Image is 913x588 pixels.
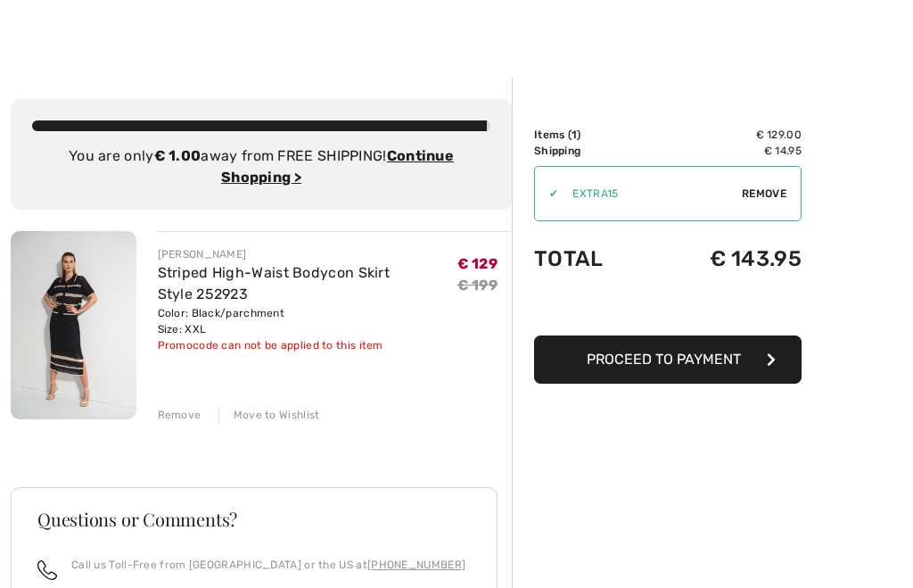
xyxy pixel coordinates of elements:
div: You are only away from FREE SHIPPING! [32,145,490,188]
div: [PERSON_NAME] [158,246,457,262]
span: 1 [572,128,577,141]
iframe: PayPal [534,289,802,329]
td: € 129.00 [649,127,802,143]
div: Move to Wishlist [218,407,320,423]
img: Striped High-Waist Bodycon Skirt Style 252923 [11,231,136,419]
a: Striped High-Waist Bodycon Skirt Style 252923 [158,264,391,302]
a: [PHONE_NUMBER] [367,559,465,571]
input: Promo code [558,167,742,220]
div: Promocode can not be applied to this item [158,337,457,353]
span: Proceed to Payment [587,351,741,368]
img: call [37,560,57,580]
h3: Questions or Comments? [37,510,471,528]
strong: € 1.00 [154,147,202,164]
s: € 199 [457,277,498,294]
td: € 143.95 [649,228,802,289]
div: ✔ [535,186,558,202]
td: € 14.95 [649,143,802,159]
td: Shipping [534,143,649,159]
td: Total [534,228,649,289]
td: Items ( ) [534,127,649,143]
p: Call us Toll-Free from [GEOGRAPHIC_DATA] or the US at [71,557,465,573]
div: Color: Black/parchment Size: XXL [158,305,457,337]
button: Proceed to Payment [534,335,802,384]
span: Remove [742,186,786,202]
div: Remove [158,407,202,423]
span: € 129 [457,255,498,272]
